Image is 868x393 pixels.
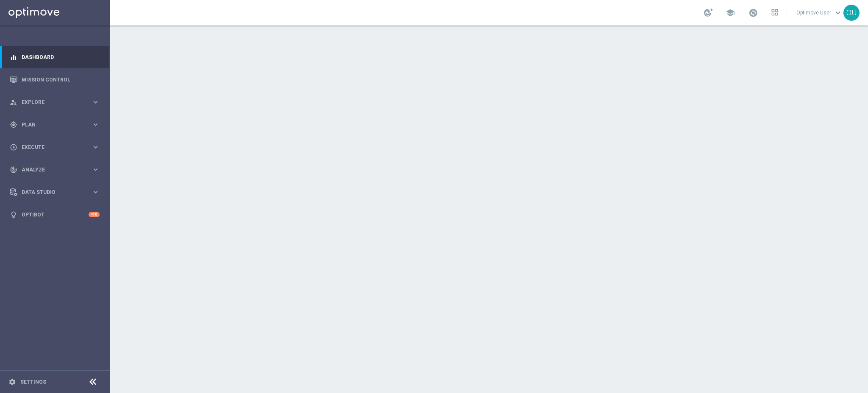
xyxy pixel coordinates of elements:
[22,122,92,127] span: Plan
[22,167,92,172] span: Analyze
[22,100,92,105] span: Explore
[89,212,100,217] div: +10
[10,68,100,91] div: Mission Control
[9,189,100,196] button: Data Studio keyboard_arrow_right
[20,379,46,385] a: Settings
[8,378,16,386] i: settings
[22,190,92,195] span: Data Studio
[10,46,100,68] div: Dashboard
[22,203,89,226] a: Optibot
[9,166,100,173] button: track_changes Analyze keyboard_arrow_right
[10,188,92,196] div: Data Studio
[9,121,100,128] button: gps_fixed Plan keyboard_arrow_right
[22,145,92,150] span: Execute
[92,143,100,151] i: keyboard_arrow_right
[10,98,17,106] i: person_search
[726,8,735,17] span: school
[9,54,100,61] button: equalizer Dashboard
[833,8,843,17] span: keyboard_arrow_down
[22,46,100,68] a: Dashboard
[10,143,17,151] i: play_circle_outline
[10,121,92,129] div: Plan
[92,121,100,129] i: keyboard_arrow_right
[92,188,100,196] i: keyboard_arrow_right
[10,98,92,106] div: Explore
[796,6,843,19] a: Optimove Userkeyboard_arrow_down
[843,5,860,21] div: OU
[10,166,92,174] div: Analyze
[9,144,100,151] button: play_circle_outline Execute keyboard_arrow_right
[92,166,100,174] i: keyboard_arrow_right
[9,99,100,106] button: person_search Explore keyboard_arrow_right
[10,143,92,151] div: Execute
[10,53,17,61] i: equalizer
[22,68,100,91] a: Mission Control
[9,211,100,218] button: lightbulb Optibot +10
[10,166,17,174] i: track_changes
[10,203,100,226] div: Optibot
[92,98,100,106] i: keyboard_arrow_right
[10,121,17,129] i: gps_fixed
[9,76,100,83] button: Mission Control
[10,211,17,219] i: lightbulb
